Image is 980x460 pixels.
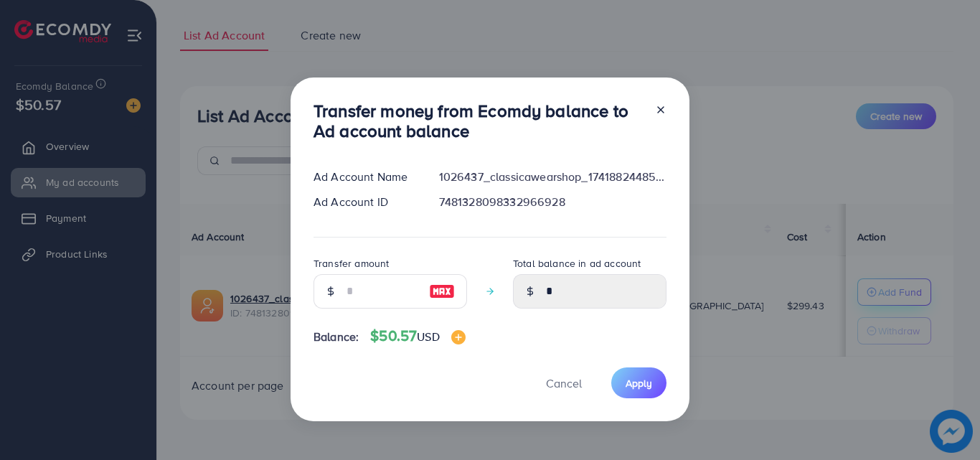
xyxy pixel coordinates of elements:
span: Cancel [546,375,582,391]
button: Apply [611,367,666,398]
label: Transfer amount [314,256,389,271]
div: Ad Account Name [302,169,428,185]
div: 1026437_classicawearshop_1741882448534 [428,169,678,185]
div: Ad Account ID [302,194,428,210]
button: Cancel [528,367,600,398]
img: image [451,330,466,344]
div: 7481328098332966928 [428,194,678,210]
label: Total balance in ad account [513,256,641,271]
span: Apply [626,376,652,390]
h3: Transfer money from Ecomdy balance to Ad account balance [314,100,644,142]
span: USD [417,329,439,344]
h4: $50.57 [370,327,465,345]
span: Balance: [314,329,359,345]
img: image [429,283,455,300]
